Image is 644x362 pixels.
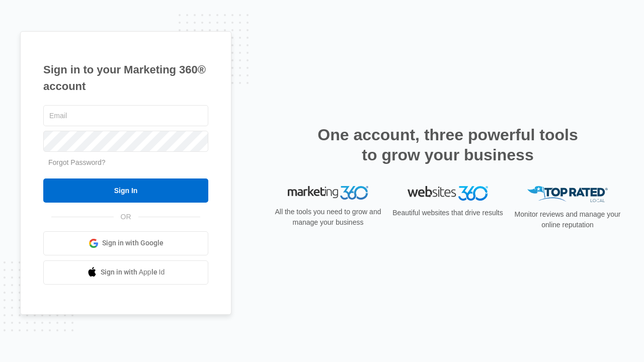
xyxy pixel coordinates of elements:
[43,178,208,203] input: Sign In
[511,209,624,230] p: Monitor reviews and manage your online reputation
[272,207,384,228] p: All the tools you need to grow and manage your business
[114,212,138,222] span: OR
[288,186,368,200] img: Marketing 360
[102,238,164,248] span: Sign in with Google
[314,125,581,165] h2: One account, three powerful tools to grow your business
[43,61,208,95] h1: Sign in to your Marketing 360® account
[43,260,208,285] a: Sign in with Apple Id
[48,158,106,166] a: Forgot Password?
[408,186,488,201] img: Websites 360
[43,105,208,126] input: Email
[101,267,165,278] span: Sign in with Apple Id
[43,231,208,255] a: Sign in with Google
[391,208,504,218] p: Beautiful websites that drive results
[527,186,608,203] img: Top Rated Local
